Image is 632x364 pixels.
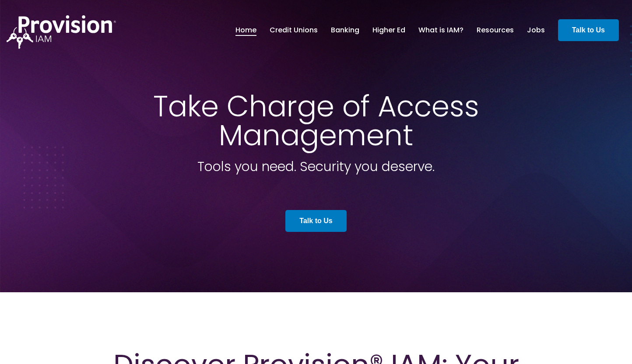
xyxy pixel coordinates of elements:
[285,210,346,232] a: Talk to Us
[299,217,332,224] strong: Talk to Us
[418,23,463,38] a: What is IAM?
[153,86,479,155] span: Take Charge of Access Management
[270,23,318,38] a: Credit Unions
[477,23,514,38] a: Resources
[235,23,256,38] a: Home
[197,157,435,176] span: Tools you need. Security you deserve.
[572,26,605,34] strong: Talk to Us
[331,23,359,38] a: Banking
[372,23,405,38] a: Higher Ed
[229,16,551,44] nav: menu
[527,23,545,38] a: Jobs
[7,15,116,49] img: ProvisionIAM-Logo-White
[558,19,619,41] a: Talk to Us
